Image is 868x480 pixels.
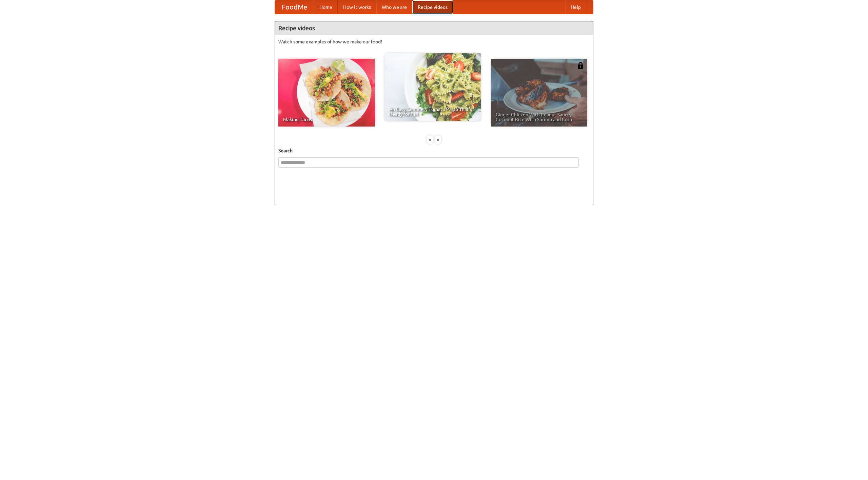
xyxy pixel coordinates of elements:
a: FoodMe [275,0,314,14]
a: Who we are [376,0,412,14]
div: » [435,135,441,144]
h5: Search [278,147,590,154]
h4: Recipe videos [275,21,593,35]
span: An Easy, Summery Tomato Pasta That's Ready for Fall [389,107,476,116]
p: Watch some examples of how we make our food! [278,38,590,45]
a: Recipe videos [412,0,453,14]
span: Making Tacos [283,117,370,122]
a: Home [314,0,338,14]
div: « [427,135,433,144]
a: Making Tacos [278,59,375,127]
a: An Easy, Summery Tomato Pasta That's Ready for Fall [384,53,481,121]
a: How it works [338,0,376,14]
a: Help [565,0,586,14]
img: 483408.png [577,62,584,69]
